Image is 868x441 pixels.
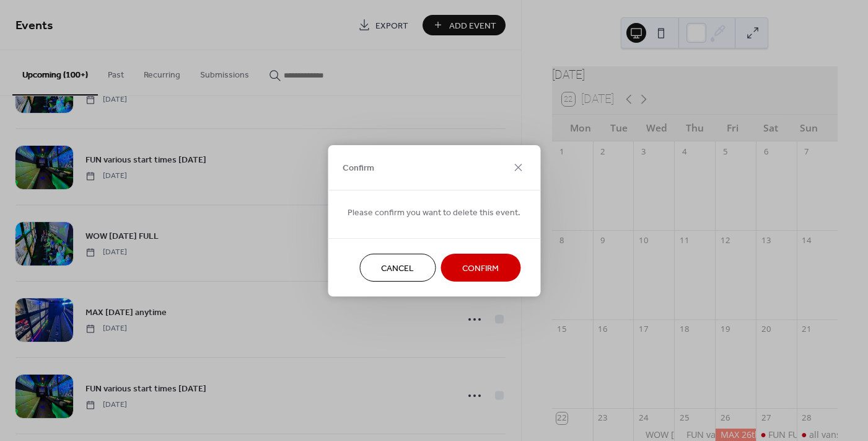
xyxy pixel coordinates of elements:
span: Cancel [381,262,414,275]
span: Please confirm you want to delete this event. [348,206,520,219]
span: Confirm [343,162,374,175]
button: Cancel [359,254,436,282]
button: Confirm [441,254,520,282]
span: Confirm [462,262,499,275]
